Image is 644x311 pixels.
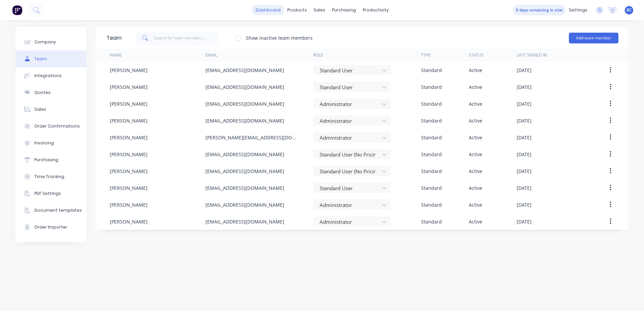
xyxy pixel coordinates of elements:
[15,135,86,151] button: Invoicing
[566,5,591,15] div: settings
[313,52,323,58] div: Role
[15,168,86,185] button: Time Tracking
[110,52,122,58] div: Name
[34,73,62,79] div: Integrations
[34,140,54,146] div: Invoicing
[421,168,442,175] div: Standard
[110,83,148,91] div: [PERSON_NAME]
[34,123,80,129] div: Order Confirmations
[517,134,532,141] div: [DATE]
[205,52,217,58] div: Email
[110,151,148,158] div: [PERSON_NAME]
[421,184,442,192] div: Standard
[421,134,442,141] div: Standard
[421,83,442,91] div: Standard
[469,83,482,91] div: Active
[34,56,47,62] div: Team
[205,184,284,192] div: [EMAIL_ADDRESS][DOMAIN_NAME]
[205,100,284,107] div: [EMAIL_ADDRESS][DOMAIN_NAME]
[34,174,64,180] div: Time Tracking
[469,201,482,208] div: Active
[469,151,482,158] div: Active
[110,184,148,192] div: [PERSON_NAME]
[517,168,532,175] div: [DATE]
[517,201,532,208] div: [DATE]
[469,184,482,192] div: Active
[513,5,566,15] button: 6 days remaining in trial
[517,52,547,58] div: Last signed in
[205,117,284,124] div: [EMAIL_ADDRESS][DOMAIN_NAME]
[15,67,86,84] button: Integrations
[12,5,22,15] img: Factory
[34,106,46,112] div: Sales
[34,191,61,197] div: PDF Settings
[34,207,82,213] div: Document templates
[469,67,482,74] div: Active
[154,31,220,45] input: Search for team members...
[205,201,284,208] div: [EMAIL_ADDRESS][DOMAIN_NAME]
[15,151,86,168] button: Purchasing
[110,168,148,175] div: [PERSON_NAME]
[421,117,442,124] div: Standard
[421,100,442,107] div: Standard
[15,34,86,50] button: Company
[284,5,310,15] div: products
[34,224,67,230] div: Order Importer
[205,218,284,225] div: [EMAIL_ADDRESS][DOMAIN_NAME]
[310,5,329,15] div: sales
[205,168,284,175] div: [EMAIL_ADDRESS][DOMAIN_NAME]
[106,34,122,42] div: Team
[469,117,482,124] div: Active
[517,184,532,192] div: [DATE]
[110,134,148,141] div: [PERSON_NAME]
[110,201,148,208] div: [PERSON_NAME]
[205,134,300,141] div: [PERSON_NAME][EMAIL_ADDRESS][DOMAIN_NAME]
[469,134,482,141] div: Active
[34,39,56,45] div: Company
[469,100,482,107] div: Active
[421,218,442,225] div: Standard
[517,83,532,91] div: [DATE]
[626,7,632,13] span: BC
[421,151,442,158] div: Standard
[469,52,484,58] div: Status
[517,218,532,225] div: [DATE]
[421,52,430,58] div: Type
[421,201,442,208] div: Standard
[110,67,148,74] div: [PERSON_NAME]
[359,5,392,15] div: productivity
[252,5,284,15] a: dashboard
[15,84,86,101] button: Quotes
[517,100,532,107] div: [DATE]
[15,50,86,67] button: Team
[15,219,86,236] button: Order Importer
[15,118,86,135] button: Order Confirmations
[15,202,86,219] button: Document templates
[34,90,51,96] div: Quotes
[110,218,148,225] div: [PERSON_NAME]
[110,100,148,107] div: [PERSON_NAME]
[469,168,482,175] div: Active
[15,185,86,202] button: PDF Settings
[110,117,148,124] div: [PERSON_NAME]
[205,83,284,91] div: [EMAIL_ADDRESS][DOMAIN_NAME]
[517,117,532,124] div: [DATE]
[517,67,532,74] div: [DATE]
[421,67,442,74] div: Standard
[205,67,284,74] div: [EMAIL_ADDRESS][DOMAIN_NAME]
[34,157,58,163] div: Purchasing
[469,218,482,225] div: Active
[15,101,86,118] button: Sales
[569,33,618,43] button: Add team member
[329,5,359,15] div: purchasing
[205,151,284,158] div: [EMAIL_ADDRESS][DOMAIN_NAME]
[246,34,313,41] div: Show inactive team members
[517,151,532,158] div: [DATE]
